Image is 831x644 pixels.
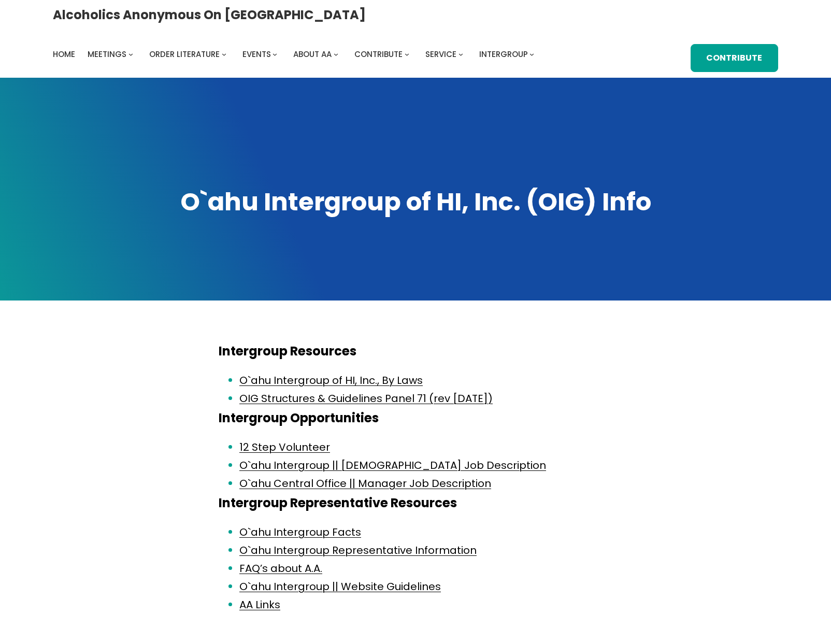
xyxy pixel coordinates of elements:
[425,47,456,62] a: Service
[239,373,423,388] a: O`ahu Intergroup of HI, Inc., By Laws
[239,440,330,454] a: 12 Step Volunteer
[128,52,133,56] button: Meetings submenu
[242,47,271,62] a: Events
[53,49,75,60] span: Home
[293,47,332,62] a: About AA
[239,458,546,473] a: O`ahu Intergroup || [DEMOGRAPHIC_DATA] Job Description
[219,495,612,511] h4: Intergroup Representative Resources
[53,47,538,62] nav: Intergroup
[219,344,612,359] h4: Intergroup Resources
[479,47,528,62] a: Intergroup
[239,597,280,612] a: AA Links
[529,52,534,56] button: Intergroup submenu
[239,561,322,576] a: FAQ’s about A.A.
[53,185,778,219] h1: O`ahu Intergroup of HI, Inc. (OIG) Info
[425,49,456,60] span: Service
[354,49,403,60] span: Contribute
[222,52,226,56] button: Order Literature submenu
[459,52,463,56] button: Service submenu
[239,579,441,594] a: O`ahu Intergroup || Website Guidelines
[219,410,612,426] h4: Intergroup Opportunities
[53,4,366,26] a: Alcoholics Anonymous on [GEOGRAPHIC_DATA]
[691,44,778,72] a: Contribute
[273,52,277,56] button: Events submenu
[239,525,361,539] a: O`ahu Intergroup Facts
[479,49,528,60] span: Intergroup
[88,47,126,62] a: Meetings
[405,52,409,56] button: Contribute submenu
[88,49,126,60] span: Meetings
[149,49,220,60] span: Order Literature
[239,391,493,406] a: OIG Structures & Guidelines Panel 71 (rev [DATE])
[53,47,75,62] a: Home
[334,52,338,56] button: About AA submenu
[354,47,403,62] a: Contribute
[242,49,271,60] span: Events
[293,49,332,60] span: About AA
[239,543,477,557] a: O`ahu Intergroup Representative Information
[239,476,491,491] a: O`ahu Central Office || Manager Job Description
